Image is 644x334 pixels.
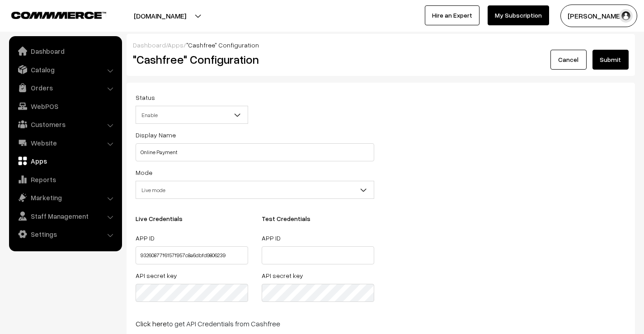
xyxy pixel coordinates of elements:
a: Marketing [11,189,119,206]
a: Orders [11,80,119,96]
label: API secret key [136,271,177,280]
a: Settings [11,226,119,242]
label: APP ID [262,233,281,243]
img: user [619,9,633,23]
a: My Subscription [488,5,549,25]
button: [DOMAIN_NAME] [102,5,218,27]
a: Catalog [11,61,119,78]
a: Dashboard [11,43,119,59]
a: Dashboard [133,41,166,49]
a: Apps [168,41,183,49]
span: Live mode [136,181,374,199]
a: WebPOS [11,98,119,114]
a: Cancel [550,50,587,70]
span: Enable [136,106,248,124]
a: Apps [11,153,119,169]
span: Enable [136,107,248,123]
a: Reports [11,171,119,188]
label: API secret key [262,271,303,280]
span: Live mode [136,182,374,198]
h2: "Cashfree" Configuration [133,52,459,66]
a: Staff Management [11,208,119,224]
h3: Live Credentials [136,215,248,223]
img: COMMMERCE [11,12,106,19]
span: "Cashfree" Configuration [186,41,259,49]
a: COMMMERCE [11,9,90,20]
a: Hire an Expert [425,5,479,25]
label: APP ID [136,233,155,243]
p: to get API Credentials from Cashfree [136,318,374,329]
button: [PERSON_NAME]… [560,5,637,27]
button: Submit [592,50,629,70]
label: Status [136,93,155,102]
input: Eg: Credit/Debit Cards, Netbanking, or UPI [136,143,374,161]
label: Mode [136,168,152,177]
div: / / [133,40,629,50]
a: Website [11,135,119,151]
h3: Test Credentials [262,215,374,223]
a: Click here [136,319,167,328]
a: Customers [11,116,119,132]
label: Display Name [136,130,176,140]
